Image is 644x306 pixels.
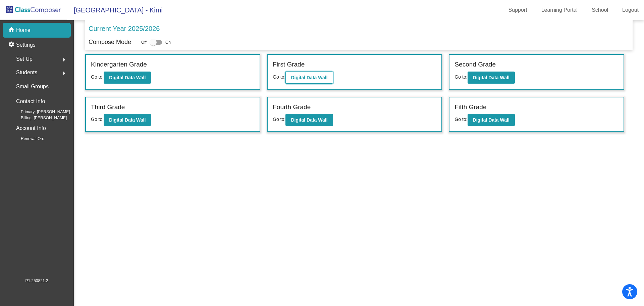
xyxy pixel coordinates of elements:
[16,68,37,77] span: Students
[60,56,68,64] mat-icon: arrow_right
[109,75,146,80] b: Digital Data Wall
[273,74,285,80] span: Go to:
[454,117,467,122] span: Go to:
[16,41,36,49] p: Settings
[89,38,131,47] p: Compose Mode
[16,26,31,34] p: Home
[91,74,104,80] span: Go to:
[104,72,151,84] button: Digital Data Wall
[16,124,46,133] p: Account Info
[89,24,160,34] p: Current Year 2025/2026
[91,117,104,122] span: Go to:
[473,75,509,80] b: Digital Data Wall
[273,117,285,122] span: Go to:
[104,114,151,126] button: Digital Data Wall
[8,41,16,49] mat-icon: settings
[454,102,486,112] label: Fifth Grade
[468,72,515,84] button: Digital Data Wall
[16,97,45,106] p: Contact Info
[16,54,33,64] span: Set Up
[586,5,613,15] a: School
[454,60,496,70] label: Second Grade
[141,39,147,45] span: Off
[10,109,70,115] span: Primary: [PERSON_NAME]
[291,75,327,80] b: Digital Data Wall
[109,117,146,123] b: Digital Data Wall
[8,26,16,34] mat-icon: home
[468,114,515,126] button: Digital Data Wall
[285,114,333,126] button: Digital Data Wall
[291,117,327,123] b: Digital Data Wall
[285,72,333,84] button: Digital Data Wall
[67,5,163,15] span: [GEOGRAPHIC_DATA] - Kimi
[165,39,171,45] span: On
[60,69,68,77] mat-icon: arrow_right
[91,102,125,112] label: Third Grade
[10,136,44,142] span: Renewal On:
[16,82,49,91] p: Small Groups
[473,117,509,123] b: Digital Data Wall
[91,60,147,70] label: Kindergarten Grade
[536,5,583,15] a: Learning Portal
[273,60,305,70] label: First Grade
[454,74,467,80] span: Go to:
[617,5,644,15] a: Logout
[10,115,67,121] span: Billing: [PERSON_NAME]
[503,5,533,15] a: Support
[273,102,311,112] label: Fourth Grade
